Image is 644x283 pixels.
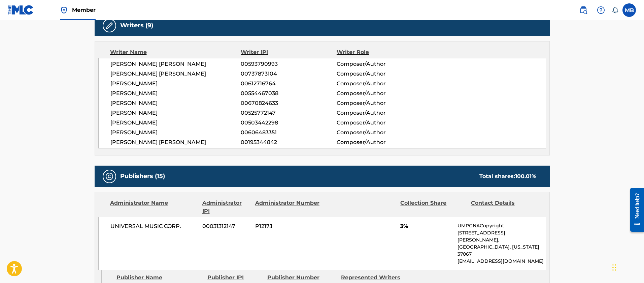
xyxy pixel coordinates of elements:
[241,80,336,88] span: 00612716764
[110,60,241,68] span: [PERSON_NAME] [PERSON_NAME]
[110,199,197,215] div: Administrator Name
[110,48,241,56] div: Writer Name
[202,199,250,215] div: Administrator IPI
[120,22,153,29] h5: Writers (9)
[457,244,545,258] p: [GEOGRAPHIC_DATA], [US_STATE] 37067
[241,129,336,137] span: 00606483351
[110,89,241,97] span: [PERSON_NAME]
[337,99,424,107] span: Composer/Author
[594,3,608,17] div: Help
[612,7,618,13] div: Notifications
[105,22,113,30] img: Writers
[241,119,336,127] span: 00503442298
[337,119,424,127] span: Composer/Author
[8,5,34,15] img: MLC Logo
[625,183,644,237] iframe: Resource Center
[337,80,424,88] span: Composer/Author
[110,70,241,78] span: [PERSON_NAME] [PERSON_NAME]
[337,60,424,68] span: Composer/Author
[116,274,202,282] div: Publisher Name
[471,199,536,215] div: Contact Details
[241,138,336,146] span: 00195344842
[207,274,262,282] div: Publisher IPI
[110,138,241,146] span: [PERSON_NAME] [PERSON_NAME]
[579,6,587,14] img: search
[267,274,336,282] div: Publisher Number
[457,222,545,229] p: UMPGNACopyright
[337,48,424,56] div: Writer Role
[622,3,636,17] div: User Menu
[110,99,241,107] span: [PERSON_NAME]
[241,60,336,68] span: 00593790993
[337,70,424,78] span: Composer/Author
[400,222,452,230] span: 3%
[457,229,545,244] p: [STREET_ADDRESS][PERSON_NAME],
[110,80,241,88] span: [PERSON_NAME]
[577,3,590,17] a: Public Search
[610,251,644,283] iframe: Chat Widget
[105,172,113,180] img: Publishers
[255,222,320,230] span: P1217J
[110,119,241,127] span: [PERSON_NAME]
[337,109,424,117] span: Composer/Author
[60,6,68,14] img: Top Rightsholder
[255,199,320,215] div: Administrator Number
[457,258,545,265] p: [EMAIL_ADDRESS][DOMAIN_NAME]
[241,48,337,56] div: Writer IPI
[479,172,536,180] div: Total shares:
[202,222,250,230] span: 00031312147
[241,70,336,78] span: 00737873104
[337,129,424,137] span: Composer/Author
[241,99,336,107] span: 00670824633
[612,257,616,278] div: Drag
[110,222,198,230] span: UNIVERSAL MUSIC CORP.
[110,109,241,117] span: [PERSON_NAME]
[241,109,336,117] span: 00525772147
[515,173,536,179] span: 100.01 %
[72,6,96,14] span: Member
[337,89,424,97] span: Composer/Author
[400,199,466,215] div: Collection Share
[341,274,410,282] div: Represented Writers
[110,129,241,137] span: [PERSON_NAME]
[337,138,424,146] span: Composer/Author
[241,89,336,97] span: 00554467038
[120,172,165,180] h5: Publishers (15)
[597,6,605,14] img: help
